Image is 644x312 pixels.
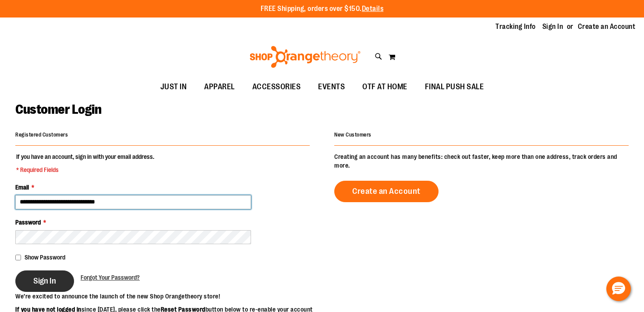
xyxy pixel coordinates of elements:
[248,46,362,68] img: Shop Orangetheory
[318,77,345,97] span: EVENTS
[334,132,372,138] strong: New Customers
[15,132,68,138] strong: Registered Customers
[362,77,407,97] span: OTF AT HOME
[81,274,140,281] span: Forgot Your Password?
[204,77,235,97] span: APPAREL
[15,152,155,174] legend: If you have an account, sign in with your email address.
[261,4,384,14] p: FREE Shipping, orders over $150.
[152,77,196,97] a: JUST IN
[25,254,65,261] span: Show Password
[542,22,563,32] a: Sign In
[81,273,140,282] a: Forgot Your Password?
[15,270,74,292] button: Sign In
[15,102,101,117] span: Customer Login
[244,77,310,97] a: ACCESSORIES
[15,219,41,226] span: Password
[15,184,29,191] span: Email
[606,277,631,301] button: Hello, have a question? Let’s chat.
[309,77,354,97] a: EVENTS
[362,5,384,13] a: Details
[334,181,439,202] a: Create an Account
[352,186,421,196] span: Create an Account
[578,22,636,32] a: Create an Account
[425,77,484,97] span: FINAL PUSH SALE
[252,77,301,97] span: ACCESSORIES
[160,77,187,97] span: JUST IN
[16,165,154,174] span: * Required Fields
[195,77,244,97] a: APPAREL
[15,292,322,301] p: We’re excited to announce the launch of the new Shop Orangetheory store!
[495,22,536,32] a: Tracking Info
[416,77,493,97] a: FINAL PUSH SALE
[334,152,629,170] p: Creating an account has many benefits: check out faster, keep more than one address, track orders...
[33,276,56,286] span: Sign In
[354,77,416,97] a: OTF AT HOME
